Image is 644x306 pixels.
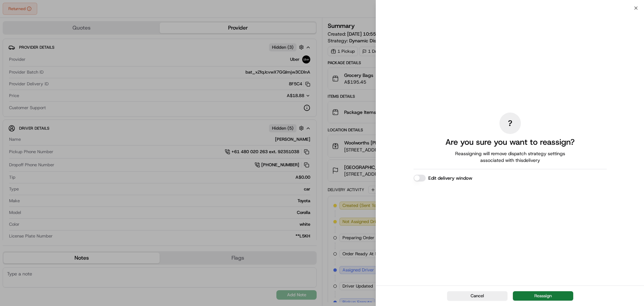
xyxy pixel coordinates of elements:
button: Reassign [513,291,573,301]
button: Cancel [447,291,507,301]
span: Reassigning will remove dispatch strategy settings associated with this delivery [446,150,575,164]
label: Edit delivery window [428,175,472,181]
h2: Are you sure you want to reassign? [445,137,575,147]
div: ? [499,113,521,134]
